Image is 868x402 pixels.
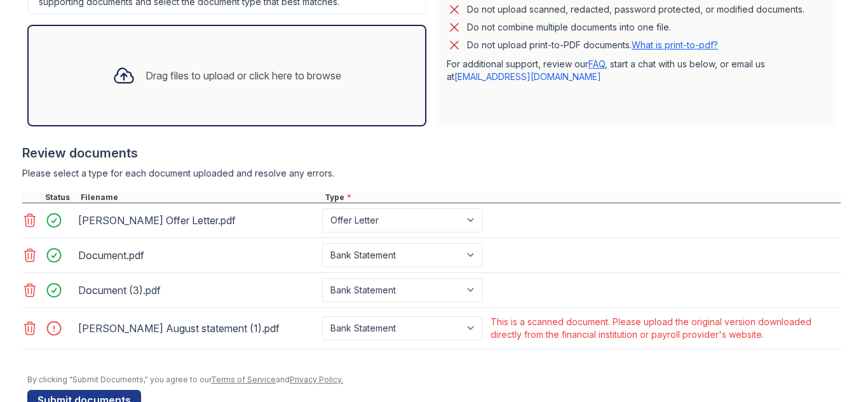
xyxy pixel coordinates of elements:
[22,144,841,162] div: Review documents
[78,318,317,338] div: [PERSON_NAME] August statement (1).pdf
[211,375,276,384] a: Terms of Service
[491,316,838,341] div: This is a scanned document. Please upload the original version downloaded directly from the finan...
[146,68,341,83] div: Drag files to upload or click here to browse
[467,39,718,51] p: Do not upload print-to-PDF documents.
[454,71,601,82] a: [EMAIL_ADDRESS][DOMAIN_NAME]
[588,58,605,69] a: FAQ
[632,39,718,50] a: What is print-to-pdf?
[27,375,841,385] div: By clicking "Submit Documents," you agree to our and
[22,167,841,180] div: Please select a type for each document uploaded and resolve any errors.
[78,245,317,265] div: Document.pdf
[322,192,841,203] div: Type
[467,2,804,17] div: Do not upload scanned, redacted, password protected, or modified documents.
[78,210,317,231] div: [PERSON_NAME] Offer Letter.pdf
[447,58,825,83] p: For additional support, review our , start a chat with us below, or email us at
[43,192,78,203] div: Status
[78,280,317,300] div: Document (3).pdf
[78,192,322,203] div: Filename
[467,20,671,35] div: Do not combine multiple documents into one file.
[290,375,343,384] a: Privacy Policy.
